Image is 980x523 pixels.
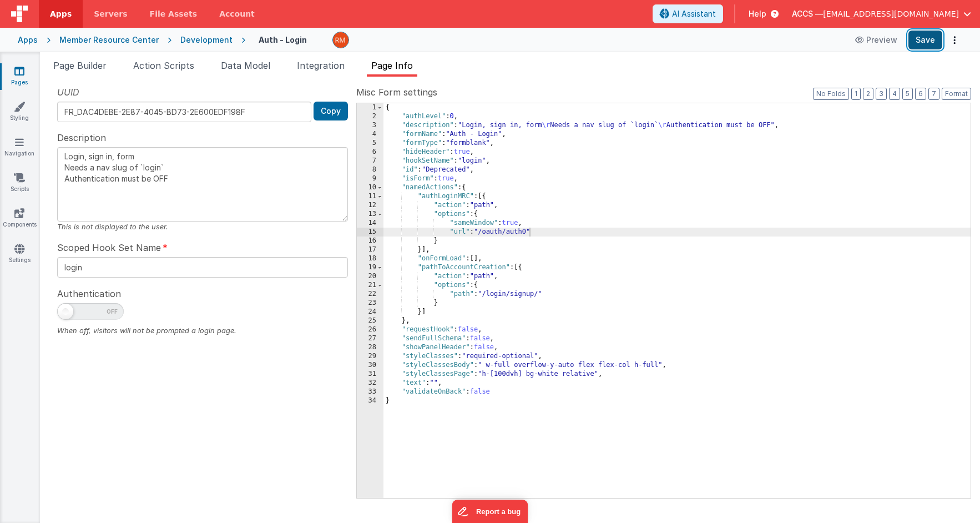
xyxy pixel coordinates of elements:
button: No Folds [813,88,849,100]
div: 4 [357,130,383,139]
span: [EMAIL_ADDRESS][DOMAIN_NAME] [823,8,959,19]
button: Copy [314,102,348,120]
button: 3 [876,88,887,100]
div: 15 [357,228,383,237]
div: 21 [357,281,383,290]
h4: Auth - Login [259,36,307,44]
div: 3 [357,121,383,130]
div: 31 [357,370,383,379]
div: 12 [357,201,383,210]
button: 6 [915,88,926,100]
button: Save [908,31,942,49]
span: File Assets [150,8,198,19]
div: 25 [357,316,383,325]
button: 4 [889,88,900,100]
div: 19 [357,263,383,272]
div: Member Resource Center [59,34,159,46]
button: 7 [928,88,939,100]
div: When off, visitors will not be prompted a login page. [57,325,348,336]
div: 34 [357,396,383,405]
div: 22 [357,290,383,299]
img: 1e10b08f9103151d1000344c2f9be56b [333,32,348,48]
div: 24 [357,308,383,316]
span: Page Info [371,60,413,71]
div: 16 [357,237,383,245]
div: 1 [357,103,383,112]
span: AI Assistant [672,8,716,19]
button: Preview [848,31,904,49]
div: 32 [357,379,383,388]
div: 30 [357,361,383,370]
div: 14 [357,219,383,228]
div: 11 [357,192,383,201]
span: Servers [94,8,127,19]
span: Apps [50,8,72,19]
span: Data Model [221,60,270,71]
iframe: Marker.io feedback button [452,500,528,523]
button: ACCS — [EMAIL_ADDRESS][DOMAIN_NAME] [792,8,971,19]
div: 18 [357,254,383,263]
span: Scoped Hook Set Name [57,241,161,254]
div: 20 [357,272,383,281]
span: Misc Form settings [356,86,437,99]
span: Page Builder [53,60,107,71]
div: 9 [357,174,383,183]
span: Description [57,131,106,144]
div: 29 [357,352,383,361]
div: Apps [18,34,38,46]
div: 13 [357,210,383,219]
button: 5 [902,88,913,100]
span: Help [749,8,766,19]
div: 28 [357,343,383,352]
button: Format [942,88,971,100]
span: Authentication [57,287,121,300]
div: 26 [357,325,383,334]
div: 5 [357,139,383,148]
button: 2 [863,88,873,100]
div: This is not displayed to the user. [57,222,348,232]
div: 7 [357,157,383,165]
div: Development [180,34,233,46]
div: 8 [357,165,383,174]
button: Options [947,32,962,48]
button: AI Assistant [653,4,723,23]
div: 23 [357,299,383,308]
div: 6 [357,148,383,157]
span: Action Scripts [133,60,194,71]
div: 27 [357,334,383,343]
span: ACCS — [792,8,823,19]
div: 17 [357,245,383,254]
div: 33 [357,388,383,396]
div: 10 [357,183,383,192]
div: 2 [357,112,383,121]
span: Integration [297,60,345,71]
button: 1 [851,88,861,100]
span: UUID [57,86,79,99]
